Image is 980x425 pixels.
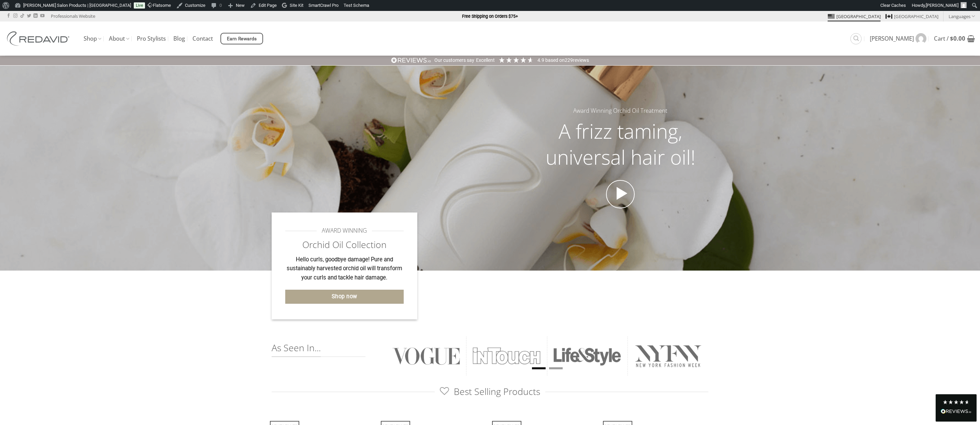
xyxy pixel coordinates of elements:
[545,57,565,63] span: Based on
[828,11,881,22] a: [GEOGRAPHIC_DATA]
[285,290,404,304] a: Shop now
[84,32,101,45] a: Shop
[573,57,589,63] span: reviews
[51,11,95,22] a: Professionals Website
[13,14,17,18] a: Follow on Instagram
[532,118,708,170] h2: A frizz taming, universal hair oil!
[934,36,965,41] span: Cart /
[476,57,495,64] div: Excellent
[870,36,914,41] span: [PERSON_NAME]
[134,2,145,9] a: Live
[549,367,563,369] li: Page dot 2
[137,32,166,45] a: Pro Stylists
[942,399,970,405] div: 4.8 Stars
[434,57,474,64] div: Our customers say
[173,32,185,45] a: Blog
[870,30,926,47] a: [PERSON_NAME]
[606,180,635,209] a: Open video in lightbox
[440,386,540,398] span: Best Selling Products
[285,239,404,251] h2: Orchid Oil Collection
[391,57,431,64] img: REVIEWS.io
[227,35,257,43] span: Earn Rewards
[949,11,975,21] a: Languages
[220,33,263,44] a: Earn Rewards
[941,408,971,416] div: Read All Reviews
[290,3,303,8] span: Site Kit
[850,33,862,44] a: Search
[950,35,953,42] span: $
[462,14,518,19] strong: Free Shipping on Orders $75+
[40,14,44,18] a: Follow on YouTube
[322,226,367,235] span: AWARD WINNING
[950,35,965,42] bdi: 0.00
[33,14,38,18] a: Follow on LinkedIn
[272,342,321,357] span: As Seen In...
[934,31,975,46] a: View cart
[532,106,708,115] h5: Award Winning Orchid Oil Treatment
[109,32,129,45] a: About
[926,3,959,8] span: [PERSON_NAME]
[936,394,977,422] div: Read All Reviews
[6,14,11,18] a: Follow on Facebook
[941,409,971,414] img: REVIEWS.io
[532,367,546,369] li: Page dot 1
[332,292,357,301] span: Shop now
[27,14,31,18] a: Follow on Twitter
[537,57,545,63] span: 4.9
[565,57,573,63] span: 229
[5,31,73,46] img: REDAVID Salon Products | United States
[498,56,534,64] div: 4.91 Stars
[20,14,24,18] a: Follow on TikTok
[285,255,404,283] p: Hello curls, goodbye damage! Pure and sustainably harvested orchid oil will transform your curls ...
[885,11,938,22] a: [GEOGRAPHIC_DATA]
[192,32,213,45] a: Contact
